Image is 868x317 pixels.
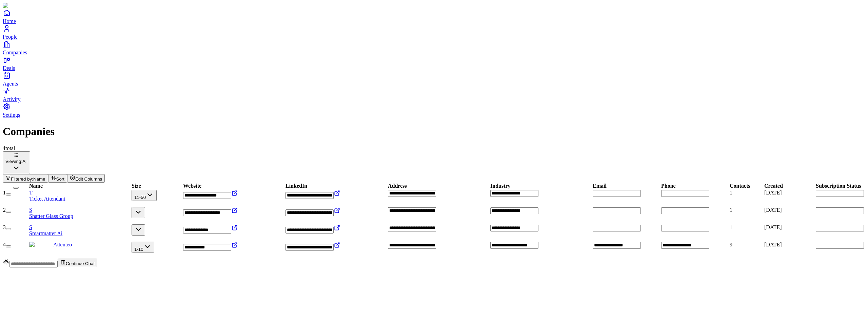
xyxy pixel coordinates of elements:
div: Viewing: [5,159,27,164]
div: Email [593,183,607,189]
span: Edit Columns [75,176,102,182]
span: Sort [56,176,64,182]
span: 4 [3,242,6,247]
div: Phone [661,183,676,189]
span: Settings [3,112,20,118]
div: S [29,207,131,213]
h1: Companies [3,125,865,138]
div: Website [183,183,201,189]
span: Activity [3,96,20,102]
span: [DATE] [764,242,782,247]
span: Ticket Attendant [29,196,65,202]
span: Name [33,176,45,182]
button: Sort [48,174,67,183]
span: Deals [3,65,15,71]
span: [DATE] [764,224,782,230]
img: Attenteo [29,242,53,248]
div: T [29,190,131,196]
div: Subscription Status [816,183,861,189]
span: Smartmatter Ai [29,230,62,236]
span: People [3,34,18,40]
div: Industry [490,183,511,189]
a: Activity [3,87,865,102]
button: Edit Columns [67,174,105,183]
button: Filtered by:Name [3,174,48,183]
a: TTicket Attendant [29,190,131,202]
a: Deals [3,56,865,71]
span: 2 [3,207,6,213]
span: Continue Chat [66,261,95,266]
div: Continue Chat [3,258,865,267]
span: Home [3,18,16,24]
span: 3 [3,224,6,230]
span: 9 [730,242,732,247]
span: Agents [3,81,18,87]
div: Name [29,183,43,189]
span: Companies [3,50,27,55]
span: 1 [730,190,732,195]
span: Shatter Glass Group [29,213,73,219]
a: AttenteoAttenteo [29,242,131,248]
div: Created [764,183,783,189]
div: Contacts [730,183,750,189]
a: Companies [3,40,865,55]
span: Filtered by: [11,176,33,182]
a: SShatter Glass Group [29,207,131,219]
span: 1 [730,207,732,213]
a: Settings [3,102,865,118]
div: 4 total [3,145,865,151]
button: Continue Chat [58,259,97,267]
a: People [3,24,865,40]
span: Attenteo [53,242,72,247]
div: Size [132,183,141,189]
a: SSmartmatter Ai [29,224,131,237]
img: Item Brain Logo [3,3,44,9]
div: LinkedIn [285,183,307,189]
span: [DATE] [764,190,782,195]
span: 1 [3,190,6,195]
span: 1 [730,224,732,230]
div: S [29,224,131,230]
a: Home [3,9,865,24]
a: Agents [3,71,865,87]
span: [DATE] [764,207,782,213]
div: Address [388,183,407,189]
